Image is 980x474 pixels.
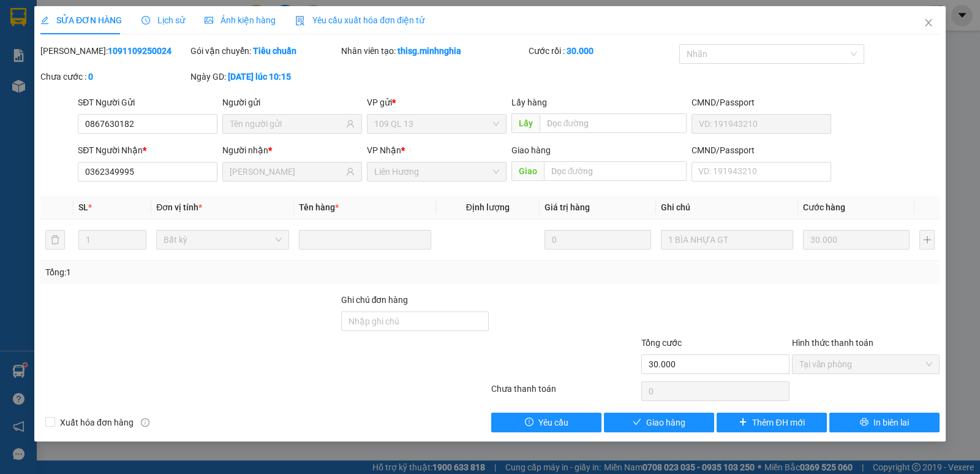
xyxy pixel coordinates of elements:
[55,416,138,429] span: Xuất hóa đơn hàng
[40,16,49,25] span: edit
[164,231,281,249] span: Bất kỳ
[367,96,507,109] div: VP gửi
[299,230,431,250] input: VD: Bàn, Ghế
[511,145,551,155] span: Giao hàng
[341,44,527,58] div: Nhân viên tạo:
[803,202,845,212] span: Cước hàng
[656,196,798,220] th: Ghi chú
[108,46,171,56] b: 1091109250024
[222,96,362,109] div: Người gửi
[228,72,291,82] b: [DATE] lúc 10:15
[641,338,682,348] span: Tổng cước
[295,16,305,26] img: icon
[230,165,344,178] input: Tên người nhận
[529,44,676,58] div: Cước rồi :
[88,72,93,82] b: 0
[222,143,362,157] div: Người nhận
[374,115,499,133] span: 109 QL 13
[295,15,424,25] span: Yêu cầu xuất hóa đơn điện tử
[367,145,401,155] span: VP Nhận
[341,295,409,305] label: Ghi chú đơn hàng
[78,143,217,157] div: SĐT Người Nhận
[873,416,909,429] span: In biên lai
[692,96,831,109] div: CMND/Passport
[525,418,533,427] span: exclamation-circle
[341,312,489,331] input: Ghi chú đơn hàng
[544,161,687,181] input: Dọc đường
[511,161,544,181] span: Giao
[78,96,217,109] div: SĐT Người Gửi
[692,114,831,134] input: VD: 191943210
[205,15,276,25] span: Ảnh kiện hàng
[141,16,150,25] span: clock-circle
[40,44,188,58] div: [PERSON_NAME]:
[253,46,296,56] b: Tiêu chuẩn
[538,416,568,429] span: Yêu cầu
[511,113,540,133] span: Lấy
[919,230,935,250] button: plus
[803,230,910,250] input: 0
[45,266,379,279] div: Tổng: 1
[567,46,594,56] b: 30.000
[230,117,344,131] input: Tên người gửi
[374,162,499,181] span: Liên Hương
[45,230,65,250] button: delete
[190,44,338,58] div: Gói vận chuyển:
[78,202,88,212] span: SL
[540,113,687,133] input: Dọc đường
[346,120,355,128] span: user
[633,418,641,427] span: check
[739,418,747,427] span: plus
[141,418,149,427] span: info-circle
[545,202,590,212] span: Giá trị hàng
[792,338,873,348] label: Hình thức thanh toán
[346,167,355,176] span: user
[299,202,339,212] span: Tên hàng
[661,230,793,250] input: Ghi Chú
[752,416,804,429] span: Thêm ĐH mới
[490,382,640,403] div: Chưa thanh toán
[40,70,188,83] div: Chưa cước :
[205,16,213,25] span: picture
[40,15,122,25] span: SỬA ĐƠN HÀNG
[860,418,869,427] span: printer
[190,70,338,83] div: Ngày GD:
[545,230,651,250] input: 0
[646,416,685,429] span: Giao hàng
[911,6,946,40] button: Close
[398,46,461,56] b: thisg.minhnghia
[491,413,601,432] button: exclamation-circleYêu cầu
[717,413,827,432] button: plusThêm ĐH mới
[466,202,510,212] span: Định lượng
[604,413,714,432] button: checkGiao hàng
[829,413,940,432] button: printerIn biên lai
[141,15,185,25] span: Lịch sử
[692,143,831,157] div: CMND/Passport
[799,355,932,373] span: Tại văn phòng
[924,18,933,28] span: close
[156,202,202,212] span: Đơn vị tính
[511,97,547,107] span: Lấy hàng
